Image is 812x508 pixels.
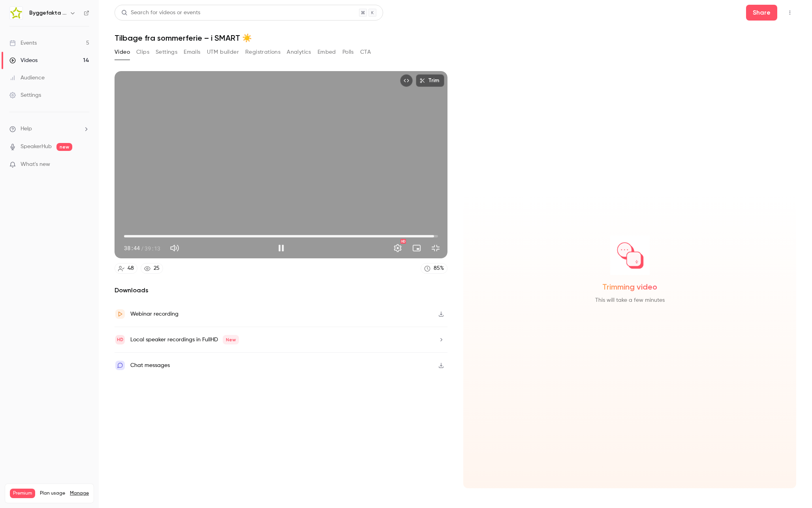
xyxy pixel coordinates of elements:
[79,46,85,52] img: tab_keywords_by_traffic_grey.svg
[115,263,137,274] a: 48
[124,244,140,252] span: 38:44
[167,240,182,256] button: Mute
[602,281,657,292] span: Trimming video
[10,489,35,498] span: Premium
[9,39,37,47] div: Events
[40,490,65,497] span: Plan usage
[400,74,413,87] button: Embed video
[56,143,72,151] span: new
[121,9,200,17] div: Search for videos or events
[130,335,239,344] div: Local speaker recordings in FullHD
[421,263,447,274] a: 85%
[434,264,444,273] div: 85 %
[130,361,170,370] div: Chat messages
[9,56,38,64] div: Videos
[9,125,89,133] li: help-dropdown-opener
[10,7,23,19] img: Byggefakta | Powered by Hubexo
[318,46,336,58] button: Embed
[416,74,444,87] button: Trim
[29,9,66,17] h6: Byggefakta | Powered by Hubexo
[390,240,406,256] button: Settings
[207,46,239,58] button: UTM builder
[287,46,311,58] button: Analytics
[30,47,71,52] div: Domain Overview
[245,46,280,58] button: Registrations
[9,91,41,99] div: Settings
[746,5,777,21] button: Share
[273,240,289,256] button: Pause
[13,21,19,27] img: website_grey.svg
[115,46,130,58] button: Video
[223,335,239,344] span: New
[184,46,200,58] button: Emails
[145,244,160,252] span: 39:13
[342,46,354,58] button: Polls
[21,143,52,151] a: SpeakerHub
[141,263,163,274] a: 25
[156,46,177,58] button: Settings
[70,490,89,497] a: Manage
[595,295,665,305] span: This will take a few minutes
[21,21,87,27] div: Domain: [DOMAIN_NAME]
[400,239,406,244] div: HD
[21,125,32,133] span: Help
[428,240,444,256] button: Exit full screen
[13,13,19,19] img: logo_orange.svg
[21,46,28,52] img: tab_domain_overview_orange.svg
[360,46,371,58] button: CTA
[124,244,160,252] div: 38:44
[154,264,160,273] div: 25
[21,160,50,169] span: What's new
[128,264,134,273] div: 48
[22,13,39,19] div: v 4.0.25
[136,46,149,58] button: Clips
[141,244,144,252] span: /
[130,309,179,319] div: Webinar recording
[115,33,796,43] h1: Tilbage fra sommerferie – i SMART ☀️
[784,6,796,19] button: Top Bar Actions
[9,74,45,82] div: Audience
[409,240,425,256] button: Turn on miniplayer
[87,47,133,52] div: Keywords by Traffic
[115,286,447,295] h2: Downloads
